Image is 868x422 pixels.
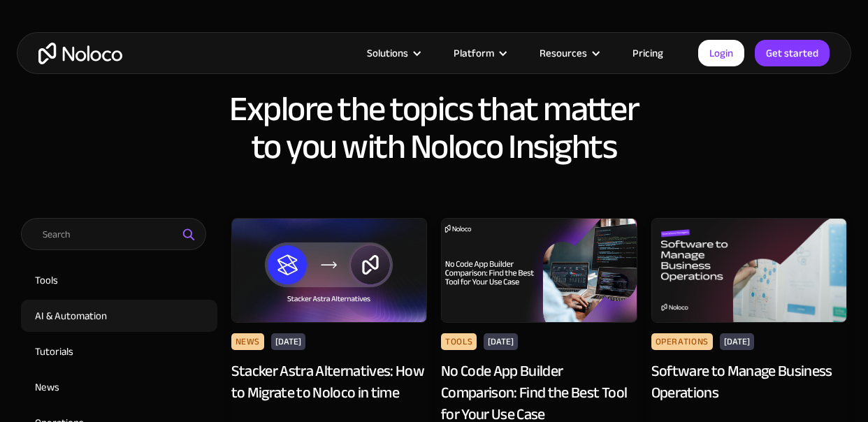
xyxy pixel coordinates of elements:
a: Pricing [615,44,681,62]
img: Software to Manage Business Operations [651,218,848,323]
a: Login [698,40,744,66]
div: [DATE] [271,333,305,350]
div: [DATE] [484,333,518,350]
div: News [231,333,265,350]
input: Search [21,218,206,250]
div: Tools [441,333,477,350]
div: Solutions [349,44,436,62]
div: Resources [540,44,587,62]
div: Platform [436,44,522,62]
div: [DATE] [720,333,754,350]
a: home [38,43,122,64]
div: Resources [522,44,615,62]
div: Operations [651,333,713,350]
a: Get started [755,40,830,66]
div: Solutions [367,44,408,62]
h2: Explore the topics that matter to you with Noloco Insights [14,90,854,166]
div: Platform [454,44,494,62]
